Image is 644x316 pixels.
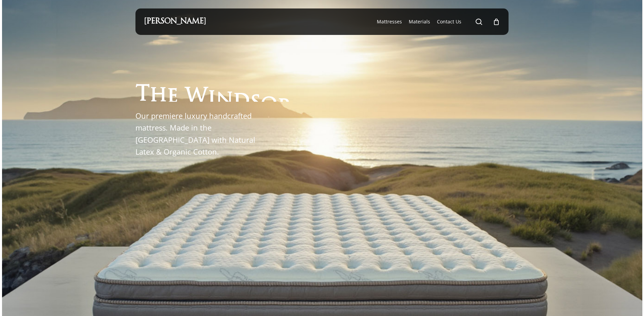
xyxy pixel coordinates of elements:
nav: Main Menu [373,8,500,35]
span: d [233,91,250,112]
span: n [216,90,233,111]
span: T [135,85,150,105]
span: o [261,95,277,115]
a: Mattresses [377,18,402,25]
h1: The Windsor [135,81,292,102]
span: i [208,88,216,109]
a: Materials [409,18,430,25]
span: s [250,93,261,114]
span: r [277,97,292,117]
span: h [150,85,167,106]
p: Our premiere luxury handcrafted mattress. Made in the [GEOGRAPHIC_DATA] with Natural Latex & Orga... [135,110,263,158]
a: [PERSON_NAME] [144,18,206,25]
span: W [185,87,208,108]
span: e [167,86,178,107]
a: Contact Us [437,18,461,25]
